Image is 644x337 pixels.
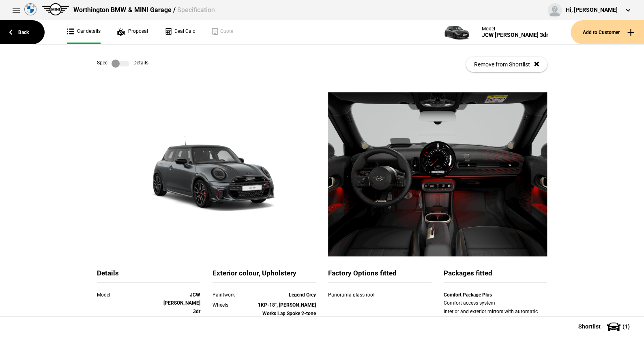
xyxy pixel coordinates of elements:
[482,26,548,32] div: Model
[328,269,431,283] div: Factory Options fitted
[566,6,618,14] div: Hi, [PERSON_NAME]
[578,324,601,329] span: Shortlist
[177,6,215,14] span: Specification
[213,301,254,309] div: Wheels
[24,3,36,15] img: bmw.png
[328,291,401,299] div: Panorama glass roof
[42,3,69,15] img: mini.png
[73,6,215,15] div: Worthington BMW & MINI Garage /
[97,60,148,68] div: Spec Details
[444,269,547,283] div: Packages fitted
[258,302,316,316] strong: 1KP-18", [PERSON_NAME] Works Lap Spoke 2-tone
[571,20,644,44] button: Add to Customer
[163,292,200,314] strong: JCW [PERSON_NAME] 3dr
[97,269,200,283] div: Details
[213,291,254,299] div: Paintwork
[444,292,492,298] strong: Comfort Package Plus
[97,291,159,299] div: Model
[623,324,630,329] span: ( 1 )
[164,20,195,44] a: Deal Calc
[67,20,101,44] a: Car details
[117,20,148,44] a: Proposal
[213,269,316,283] div: Exterior colour, Upholstery
[289,292,316,298] strong: Legend Grey
[466,57,547,72] button: Remove from Shortlist
[566,316,644,337] button: Shortlist(1)
[482,32,548,38] div: JCW [PERSON_NAME] 3dr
